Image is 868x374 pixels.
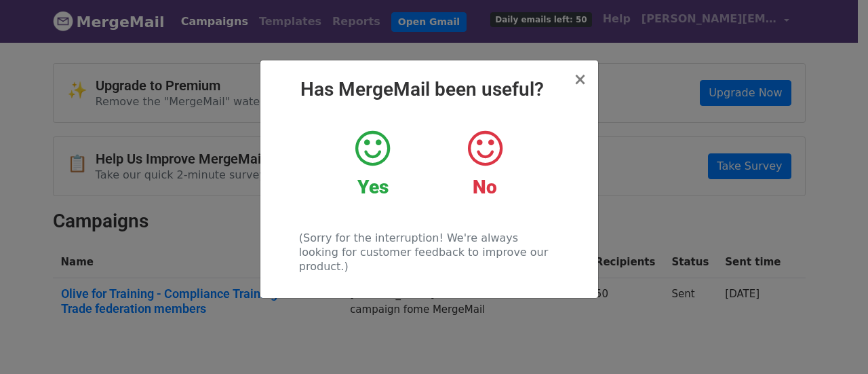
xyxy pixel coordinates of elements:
[271,78,587,101] h2: Has MergeMail been useful?
[357,176,389,198] strong: Yes
[439,128,530,199] a: No
[573,70,587,89] span: ×
[473,176,497,198] strong: No
[327,128,418,199] a: Yes
[573,71,587,88] button: Close
[299,231,559,274] p: (Sorry for the interruption! We're always looking for customer feedback to improve our product.)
